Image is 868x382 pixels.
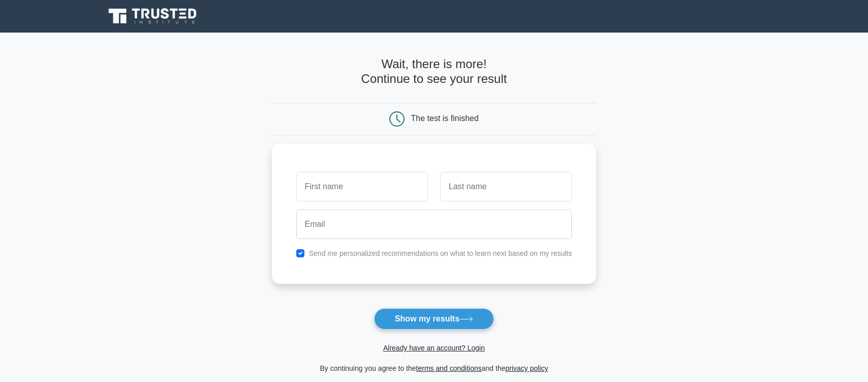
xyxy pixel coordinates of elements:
a: privacy policy [506,364,548,372]
input: First name [296,172,428,201]
label: Send me personalized recommendations on what to learn next based on my results [309,249,572,257]
div: By continuing you agree to the and the [266,362,603,374]
input: Email [296,210,572,239]
button: Show my results [374,308,494,330]
input: Last name [440,172,572,201]
div: The test is finished [411,114,479,123]
h4: Wait, there is more! Continue to see your result [272,57,597,86]
a: Already have an account? Login [383,344,485,352]
a: terms and conditions [416,364,482,372]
